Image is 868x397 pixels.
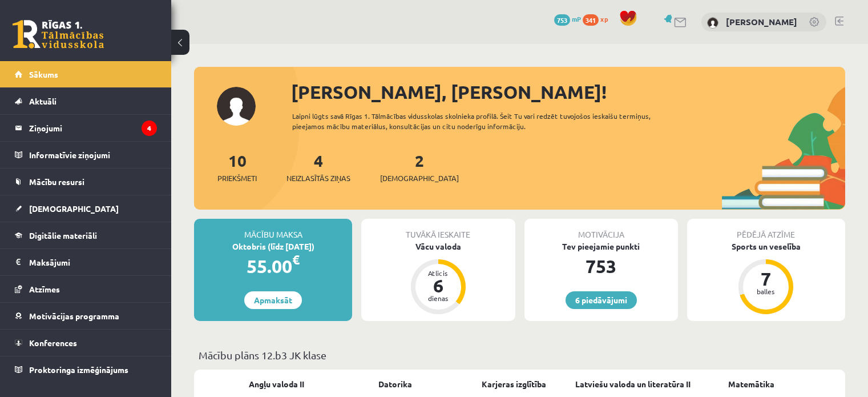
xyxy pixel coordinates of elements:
a: Sports un veselība 7 balles [687,240,845,316]
a: Digitālie materiāli [15,222,157,248]
a: Mācību resursi [15,169,157,195]
div: 55.00 [194,252,352,280]
div: Laipni lūgts savā Rīgas 1. Tālmācības vidusskolas skolnieka profilā. Šeit Tu vari redzēt tuvojošo... [292,111,683,131]
span: Proktoringa izmēģinājums [29,364,128,375]
a: [PERSON_NAME] [726,16,797,27]
a: 753 mP [554,14,581,23]
a: 2[DEMOGRAPHIC_DATA] [380,150,459,184]
a: [DEMOGRAPHIC_DATA] [15,195,157,222]
a: Karjeras izglītība [482,378,546,390]
span: Konferences [29,338,77,348]
div: Atlicis [421,270,455,276]
span: mP [572,14,581,23]
a: Konferences [15,330,157,356]
span: € [292,251,300,268]
span: Atzīmes [29,284,60,294]
a: Angļu valoda II [249,378,304,390]
span: Neizlasītās ziņas [286,173,350,184]
a: Proktoringa izmēģinājums [15,356,157,383]
a: 10Priekšmeti [217,150,257,184]
div: Vācu valoda [361,240,515,252]
legend: Informatīvie ziņojumi [29,142,157,168]
a: 341 xp [583,14,613,23]
span: 753 [554,14,570,26]
div: Tuvākā ieskaite [361,219,515,240]
a: Rīgas 1. Tālmācības vidusskola [13,20,104,49]
a: Datorika [378,378,412,390]
a: Ziņojumi4 [15,115,157,141]
a: Informatīvie ziņojumi [15,142,157,168]
a: Motivācijas programma [15,303,157,329]
div: Motivācija [524,219,678,240]
div: [PERSON_NAME], [PERSON_NAME]! [291,78,845,106]
span: Mācību resursi [29,177,84,187]
a: Sākums [15,61,157,87]
a: Latviešu valoda un literatūra II [575,378,691,390]
a: 4Neizlasītās ziņas [286,150,350,184]
a: Apmaksāt [244,291,302,309]
span: [DEMOGRAPHIC_DATA] [29,203,119,214]
div: 7 [749,270,783,288]
div: Tev pieejamie punkti [524,240,678,252]
span: Motivācijas programma [29,311,119,321]
div: 6 [421,276,455,295]
a: Atzīmes [15,276,157,302]
legend: Ziņojumi [29,115,157,141]
div: Mācību maksa [194,219,352,240]
i: 4 [142,121,157,136]
span: Priekšmeti [217,173,257,184]
span: Digitālie materiāli [29,230,97,240]
span: Sākums [29,69,58,79]
span: 341 [583,14,599,26]
legend: Maksājumi [29,249,157,275]
div: balles [749,288,783,295]
div: dienas [421,295,455,302]
a: Vācu valoda Atlicis 6 dienas [361,240,515,316]
div: Sports un veselība [687,240,845,252]
span: xp [600,14,608,23]
a: Maksājumi [15,249,157,275]
p: Mācību plāns 12.b3 JK klase [199,347,841,363]
span: Aktuāli [29,96,56,106]
div: Pēdējā atzīme [687,219,845,240]
a: 6 piedāvājumi [566,291,637,309]
div: Oktobris (līdz [DATE]) [194,240,352,252]
span: [DEMOGRAPHIC_DATA] [380,173,459,184]
div: 753 [524,252,678,280]
a: Aktuāli [15,88,157,114]
img: Kristīne Vītola [707,17,718,29]
a: Matemātika [728,378,774,390]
